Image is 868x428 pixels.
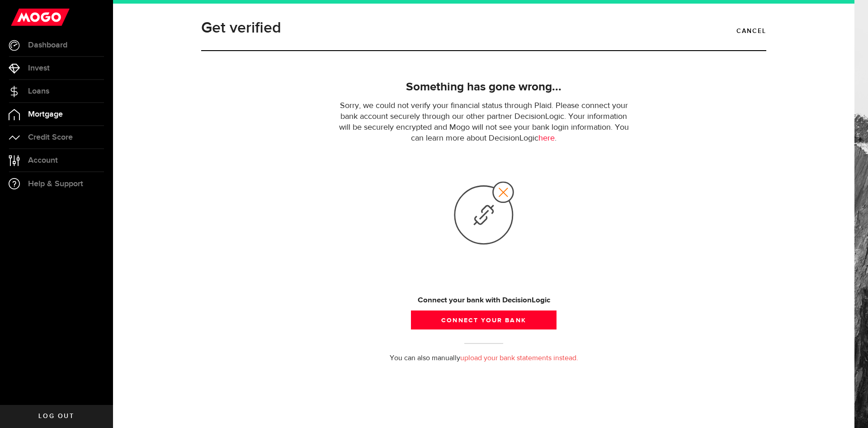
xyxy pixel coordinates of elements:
span: Invest [28,64,50,72]
div: Connect your bank with DecisionLogic [335,295,632,306]
h1: Get verified [201,16,281,40]
a: here [538,134,555,142]
h2: Something has gone wrong... [335,78,632,97]
span: Loans [28,87,49,95]
span: Credit Score [28,133,73,141]
span: Dashboard [28,41,67,49]
p: Sorry, we could not verify your financial status through Plaid. Please connect your bank account ... [335,100,632,144]
a: upload your bank statements instead. [460,355,578,362]
p: You can also manually [194,353,773,364]
span: Mortgage [28,110,63,118]
span: Log out [38,413,74,419]
span: Account [28,156,58,165]
span: Help & Support [28,180,83,188]
button: Connect your bank [411,310,557,329]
